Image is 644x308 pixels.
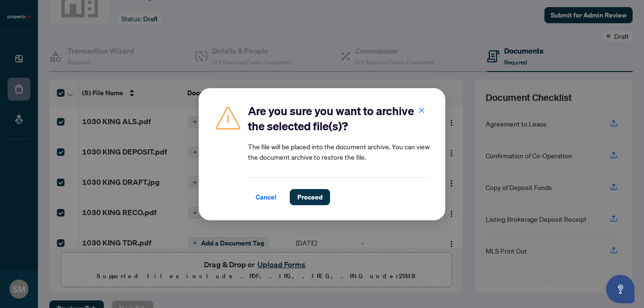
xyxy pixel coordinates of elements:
span: close [418,107,425,113]
button: Cancel [248,189,284,205]
img: Caution Icon [214,103,242,132]
button: Open asap [606,275,635,303]
h2: Are you sure you want to archive the selected file(s)? [248,103,430,134]
article: The file will be placed into the document archive. You can view the document archive to restore t... [248,141,430,162]
span: Cancel [256,190,276,205]
button: Proceed [290,189,330,205]
span: Proceed [297,190,322,205]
